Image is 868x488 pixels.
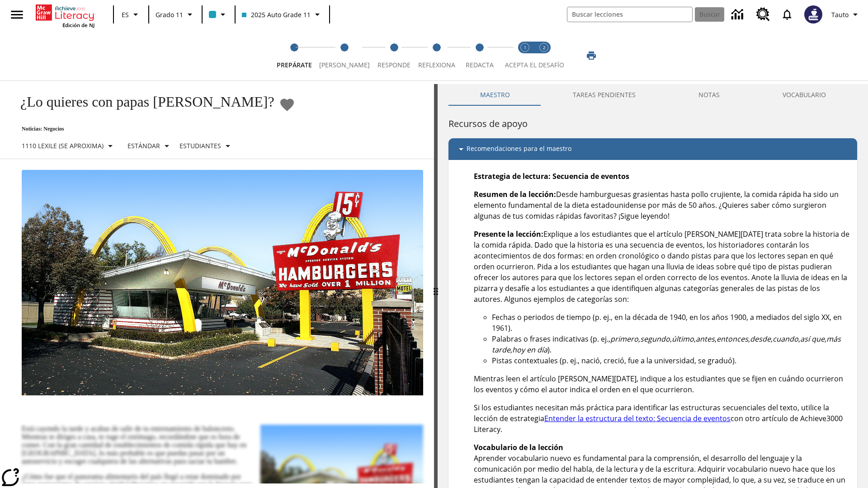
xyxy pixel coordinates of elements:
span: Reflexiona [418,61,455,69]
h1: ¿Lo quieres con papas [PERSON_NAME]? [11,94,274,110]
button: Tipo de apoyo, Estándar [124,138,176,154]
p: Mientras leen el artículo [PERSON_NAME][DATE], indique a los estudiantes que se fijen en cuándo o... [474,373,850,395]
p: Si los estudiantes necesitan más práctica para identificar las estructuras secuenciales del texto... [474,402,850,435]
em: desde [750,334,771,344]
span: Edición de NJ [62,22,94,28]
div: activity [438,84,868,488]
div: Pulsa la tecla de intro o la barra espaciadora y luego presiona las flechas de derecha e izquierd... [434,84,438,488]
text: 1 [524,45,526,51]
button: Grado: Grado 11, Elige un grado [152,6,199,23]
strong: Estrategia de lectura: Secuencia de eventos [474,171,629,181]
img: Uno de los primeros locales de McDonald's, con el icónico letrero rojo y los arcos amarillos. [22,170,423,396]
button: Lee step 2 of 5 [312,31,377,80]
button: Clase: 2025 Auto Grade 11, Selecciona una clase [238,6,326,23]
button: Escoja un nuevo avatar [799,3,828,26]
em: cuando [773,334,798,344]
button: Lenguaje: ES, Selecciona un idioma [117,6,146,23]
div: Instructional Panel Tabs [448,84,857,106]
button: Imprimir [577,47,606,64]
span: ES [122,10,129,19]
span: Prepárate [277,61,312,69]
p: Desde hamburguesas grasientas hasta pollo crujiente, la comida rápida ha sido un elemento fundame... [474,189,850,221]
p: Recomendaciones para el maestro [467,144,571,155]
button: NOTAS [667,84,751,106]
button: Seleccionar estudiante [176,138,237,154]
input: Buscar campo [567,7,692,22]
em: último [672,334,694,344]
span: Grado 11 [156,10,183,19]
strong: Vocabulario de la lección [474,442,563,452]
button: Añadir a mis Favoritas - ¿Lo quieres con papas fritas? [279,97,295,113]
a: Centro de recursos, Se abrirá en una pestaña nueva. [751,2,775,27]
span: Tauto [831,10,849,19]
em: hoy en día [512,345,547,355]
button: Responde step 3 of 5 [370,31,418,80]
em: antes [696,334,715,344]
li: Fechas o periodos de tiempo (p. ej., en la década de 1940, en los años 1900, a mediados del siglo... [492,312,850,333]
em: entonces [717,334,748,344]
p: Explique a los estudiantes que el artículo [PERSON_NAME][DATE] trata sobre la historia de la comi... [474,229,850,305]
li: Pistas contextuales (p. ej., nació, creció, fue a la universidad, se graduó). [492,355,850,366]
li: Palabras o frases indicativas (p. ej., , , , , , , , , , ). [492,333,850,355]
button: Abrir el menú lateral [4,1,30,28]
p: Noticias: Negocios [11,126,295,132]
button: Acepta el desafío lee step 1 of 2 [512,31,538,80]
text: 2 [543,45,545,51]
p: Estándar [127,141,160,150]
a: Entender la estructura del texto: Secuencia de eventos [544,413,731,423]
h6: Recursos de apoyo [448,117,857,131]
a: Notificaciones [775,3,799,26]
span: ACEPTA EL DESAFÍO [505,61,564,69]
p: 1110 Lexile (Se aproxima) [22,141,104,150]
button: Acepta el desafío contesta step 2 of 2 [531,31,557,80]
strong: Resumen de la lección: [474,189,556,199]
div: Portada [36,3,94,28]
span: Redacta [466,61,494,69]
em: primero [610,334,638,344]
em: así que [800,334,825,344]
em: segundo [640,334,670,344]
button: VOCABULARIO [751,84,857,106]
button: Reflexiona step 4 of 5 [411,31,462,80]
strong: Presente la lección: [474,229,543,239]
p: Estudiantes [179,141,221,150]
button: El color de la clase es azul claro. Cambiar el color de la clase. [205,6,232,23]
span: [PERSON_NAME] [319,61,370,69]
button: Maestro [448,84,541,106]
button: Redacta step 5 of 5 [455,31,504,80]
div: Recomendaciones para el maestro [448,138,857,160]
a: Centro de información [726,2,751,27]
button: Prepárate step 1 of 5 [269,31,319,80]
span: 2025 Auto Grade 11 [242,10,311,19]
button: Seleccione Lexile, 1110 Lexile (Se aproxima) [18,138,119,154]
button: Perfil/Configuración [828,6,864,23]
button: TAREAS PENDIENTES [541,84,667,106]
img: Avatar [804,5,822,23]
span: Responde [377,61,410,69]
